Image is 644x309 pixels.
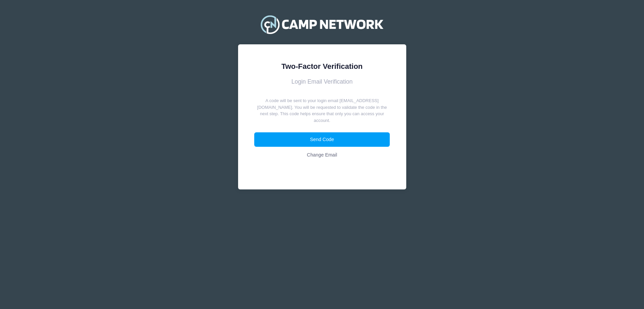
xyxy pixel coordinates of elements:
a: Change Email [254,148,390,162]
p: A code will be sent to your login email [EMAIL_ADDRESS][DOMAIN_NAME]. You will be requested to va... [254,97,390,124]
button: Send Code [254,132,390,147]
div: Two-Factor Verification [254,61,390,72]
h3: Login Email Verification [254,78,390,85]
img: Camp Network [258,11,386,38]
